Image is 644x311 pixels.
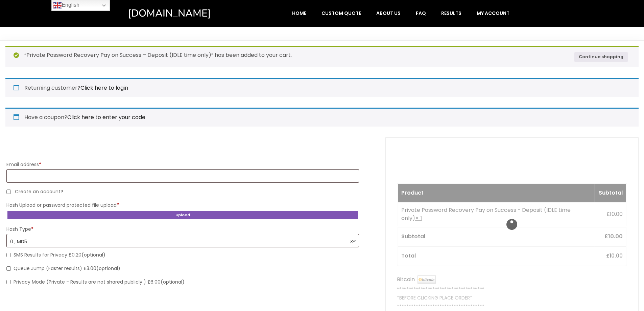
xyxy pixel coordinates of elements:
span: (optional) [161,279,185,285]
a: Continue shopping [574,52,628,62]
a: About Us [369,7,408,20]
img: en [53,1,62,9]
a: My account [470,7,517,20]
a: Results [434,7,469,20]
div: Returning customer? [5,78,639,97]
input: Create an account? [6,190,11,194]
label: Hash Type [6,224,359,234]
a: Enter your coupon code [67,113,145,121]
a: Click here to login [80,84,128,92]
span: 0 , MD5 [10,236,355,248]
span: FAQ [416,10,426,16]
span: Custom Quote [321,10,361,16]
span: My account [477,10,509,16]
a: Custom Quote [314,7,368,20]
label: Hash Upload or password protected file upload [6,200,359,210]
label: Email address [6,160,359,169]
h3: Billing details [5,141,360,157]
abbr: required [31,226,33,232]
h3: Your order [385,137,639,183]
a: [DOMAIN_NAME] [128,7,240,20]
span: Results [441,10,461,16]
input: SMS Results for Privacy £0.20(optional) [6,253,11,257]
span: Create an account? [15,188,63,195]
div: “Private Password Recovery Pay on Success – Deposit (IDLE time only)” has been added to your cart. [5,46,639,67]
a: FAQ [409,7,433,20]
label: Privacy Mode (Private - Results are not shared publicly ) £6.00 [6,279,185,285]
label: SMS Results for Privacy £0.20 [6,251,105,258]
span: (optional) [96,265,120,272]
abbr: required [117,202,119,208]
input: Privacy Mode (Private - Results are not shared publicly ) £6.00(optional) [6,280,11,284]
input: Queue Jump (Faster results) £3.00(optional) [6,266,11,271]
span: (optional) [81,251,105,258]
span: 0 , MD5 [6,234,359,247]
span: About Us [376,10,401,16]
span: × [350,238,353,245]
span: Home [292,10,306,16]
label: Queue Jump (Faster results) £3.00 [6,265,120,272]
div: Have a coupon? [5,108,639,127]
a: Home [285,7,313,20]
button: Upload [6,210,359,220]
